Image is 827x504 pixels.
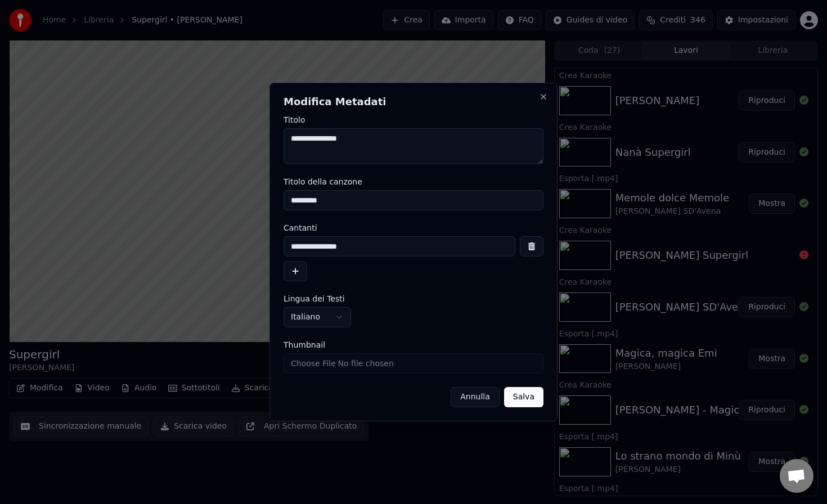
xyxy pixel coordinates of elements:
[504,387,543,407] button: Salva
[284,97,543,107] h2: Modifica Metadati
[284,224,543,232] label: Cantanti
[284,178,543,186] label: Titolo della canzone
[451,387,500,407] button: Annulla
[284,116,543,124] label: Titolo
[284,341,325,349] span: Thumbnail
[284,295,345,303] span: Lingua dei Testi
